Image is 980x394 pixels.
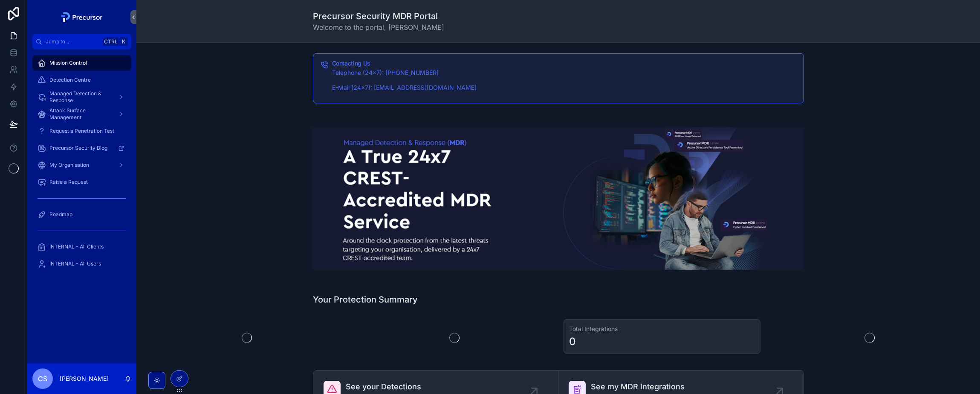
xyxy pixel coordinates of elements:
[103,37,119,46] span: Ctrl
[46,38,100,45] span: Jump to...
[59,10,105,24] img: App logo
[49,77,91,83] span: Detection Centre
[49,260,101,267] span: INTERNAL - All Users
[32,256,131,271] a: INTERNAL - All Users
[27,49,136,283] div: scrollable content
[49,243,104,250] span: INTERNAL - All Clients
[332,68,797,93] div: Telephone (24x7): 01912491612 E-Mail (24x7): soc@precursorsecurity.com
[60,374,109,383] p: [PERSON_NAME]
[32,34,131,49] button: Jump to...CtrlK
[32,207,131,222] a: Roadmap
[32,55,131,71] a: Mission Control
[32,89,131,105] a: Managed Detection & Response
[32,174,131,190] a: Raise a Request
[32,140,131,156] a: Precursor Security Blog
[49,128,114,134] span: Request a Penetration Test
[49,90,112,104] span: Managed Detection & Response
[32,239,131,254] a: INTERNAL - All Clients
[49,162,89,168] span: My Organisation
[32,106,131,122] a: Attack Surface Management
[591,381,780,393] span: See my MDR Integrations
[38,374,47,384] span: CS
[569,325,755,333] h3: Total Integrations
[49,107,112,121] span: Attack Surface Management
[313,10,444,22] h1: Precursor Security MDR Portal
[49,211,72,218] span: Roadmap
[32,72,131,88] a: Detection Centre
[332,83,797,93] p: E-Mail (24x7): [EMAIL_ADDRESS][DOMAIN_NAME]
[32,123,131,139] a: Request a Penetration Test
[332,60,797,66] h5: Contacting Us
[346,381,500,393] span: See your Detections
[313,22,444,32] span: Welcome to the portal, [PERSON_NAME]
[569,335,576,348] div: 0
[332,68,797,78] p: Telephone (24x7): [PHONE_NUMBER]
[32,157,131,173] a: My Organisation
[49,179,88,186] span: Raise a Request
[313,127,804,270] img: 17888-2024-08-22-14_25_07-Picture1.png
[49,60,87,66] span: Mission Control
[313,294,418,305] h1: Your Protection Summary
[49,145,107,151] span: Precursor Security Blog
[120,38,127,45] span: K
